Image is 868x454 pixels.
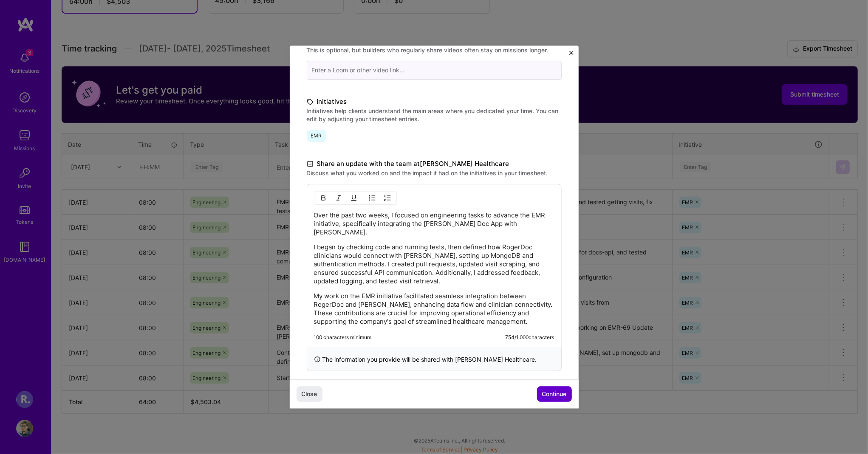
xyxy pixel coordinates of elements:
[307,46,562,54] label: This is optional, but builders who regularly share videos often stay on missions longer.
[307,97,562,107] label: Initiatives
[314,334,372,341] div: 100 characters minimum
[314,292,554,326] p: My work on the EMR initiative facilitated seamless integration between RogerDoc and [PERSON_NAME]...
[307,61,562,80] input: Enter a Loom or other video link...
[307,107,562,123] label: Initiatives help clients understand the main areas where you dedicated your time. You can edit by...
[542,390,567,398] span: Continue
[307,348,562,371] div: The information you provide will be shared with [PERSON_NAME] Healthcare .
[307,97,314,106] i: icon TagBlack
[307,169,562,177] label: Discuss what you worked on and the impact it had on the initiatives in your timesheet.
[537,386,572,402] button: Continue
[369,194,376,201] img: UL
[335,194,342,201] img: Italic
[307,159,562,169] label: Share an update with the team at [PERSON_NAME] Healthcare
[297,386,322,402] button: Close
[569,51,574,60] button: Close
[314,243,554,286] p: I began by checking code and running tests, then defined how RogerDoc clinicians would connect wi...
[314,211,554,237] p: Over the past two weeks, I focused on engineering tasks to advance the EMR initiative, specifical...
[384,194,391,201] img: OL
[314,355,321,364] i: icon InfoBlack
[307,159,314,168] i: icon DocumentBlack
[320,194,327,201] img: Bold
[363,193,363,203] img: Divider
[307,130,326,142] span: EMR
[302,390,317,398] span: Close
[506,334,554,341] div: 754 / 1,000 characters
[351,194,357,201] img: Underline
